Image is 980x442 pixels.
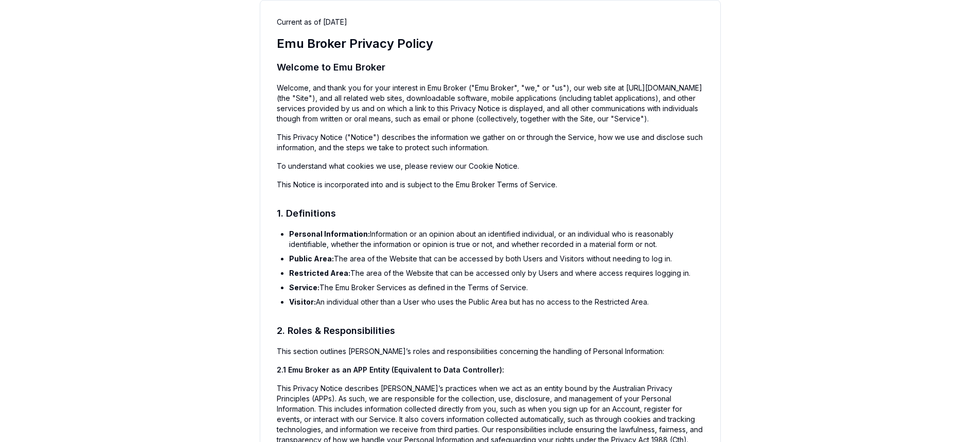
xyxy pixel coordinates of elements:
p: Current as of [DATE] [277,17,704,27]
strong: Visitor: [289,297,316,306]
h2: Welcome to Emu Broker [277,60,704,75]
h2: 2. Roles & Responsibilities [277,324,704,338]
h3: 2.1 Emu Broker as an APP Entity (Equivalent to Data Controller): [277,365,704,375]
h2: 1. Definitions [277,206,704,221]
p: This Notice is incorporated into and is subject to the Emu Broker Terms of Service. [277,180,704,190]
p: To understand what cookies we use, please review our Cookie Notice. [277,161,704,171]
p: This Privacy Notice ("Notice") describes the information we gather on or through the Service, how... [277,132,704,153]
strong: Personal Information: [289,229,370,238]
strong: Restricted Area: [289,269,350,277]
li: The area of the Website that can be accessed only by Users and where access requires logging in. [289,268,704,278]
li: The area of the Website that can be accessed by both Users and Visitors without needing to log in. [289,254,704,264]
li: Information or an opinion about an identified individual, or an individual who is reasonably iden... [289,229,704,250]
p: This section outlines [PERSON_NAME]’s roles and responsibilities concerning the handling of Perso... [277,346,704,357]
li: The Emu Broker Services as defined in the Terms of Service. [289,282,704,293]
strong: Service: [289,283,319,292]
h1: Emu Broker Privacy Policy [277,36,704,52]
strong: Public Area: [289,254,334,263]
p: Welcome, and thank you for your interest in Emu Broker ("Emu Broker", "we," or "us"), our web sit... [277,83,704,124]
li: An individual other than a User who uses the Public Area but has no access to the Restricted Area. [289,297,704,307]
